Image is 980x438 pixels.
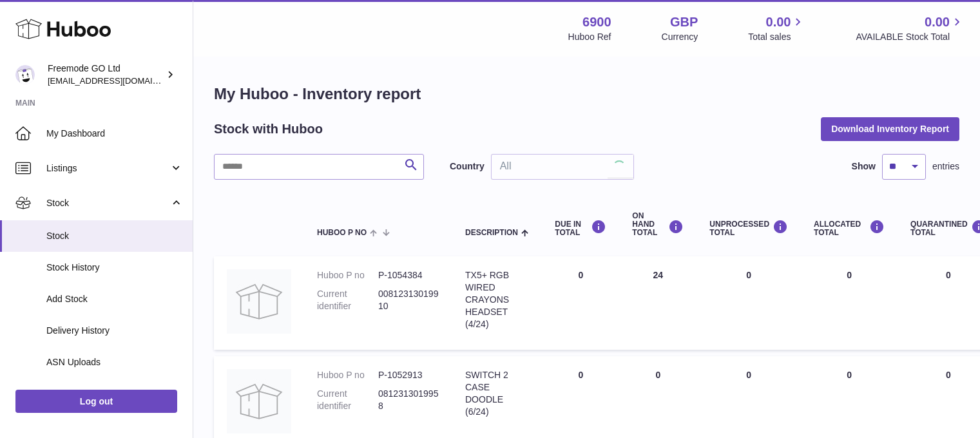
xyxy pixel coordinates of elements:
dt: Huboo P no [317,369,378,381]
strong: 6900 [582,14,611,31]
span: Delivery History [46,325,183,337]
a: Log out [15,390,177,413]
div: ON HAND Total [632,212,684,238]
span: entries [932,160,959,173]
span: Stock [46,230,183,242]
img: product image [227,269,291,334]
td: 24 [619,256,697,350]
div: Currency [662,31,698,43]
a: 0.00 Total sales [748,14,805,43]
span: Add Stock [46,293,183,305]
span: My Dashboard [46,128,183,140]
td: 0 [697,256,801,350]
span: 0 [946,270,951,280]
dd: 00812313019910 [378,288,439,312]
span: 0.00 [925,14,950,31]
dt: Current identifier [317,288,378,312]
dd: P-1052913 [378,369,439,381]
div: SWITCH 2 CASE DOODLE (6/24) [465,369,529,418]
td: 0 [801,256,898,350]
img: internalAdmin-6900@internal.huboo.com [15,65,35,84]
div: ALLOCATED Total [814,220,885,237]
span: AVAILABLE Stock Total [856,31,965,43]
strong: GBP [670,14,698,31]
div: DUE IN TOTAL [555,220,606,237]
span: Description [465,229,518,237]
div: Freemode GO Ltd [48,62,164,87]
label: Country [450,160,485,173]
h2: Stock with Huboo [214,120,323,138]
dt: Huboo P no [317,269,378,281]
dd: 0812313019958 [378,388,439,412]
div: TX5+ RGB WIRED CRAYONS HEADSET (4/24) [465,269,529,330]
button: Download Inventory Report [821,117,959,140]
span: Stock [46,197,169,209]
label: Show [852,160,876,173]
dd: P-1054384 [378,269,439,281]
span: Stock History [46,262,183,274]
img: product image [227,369,291,433]
span: Huboo P no [317,229,367,237]
span: [EMAIL_ADDRESS][DOMAIN_NAME] [48,75,189,86]
div: Huboo Ref [568,31,611,43]
td: 0 [542,256,619,350]
dt: Current identifier [317,388,378,412]
span: Total sales [748,31,805,43]
span: ASN Uploads [46,356,183,368]
div: UNPROCESSED Total [709,220,788,237]
span: 0 [946,370,951,380]
h1: My Huboo - Inventory report [214,84,959,104]
span: 0.00 [766,14,791,31]
a: 0.00 AVAILABLE Stock Total [856,14,965,43]
span: Listings [46,162,169,175]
